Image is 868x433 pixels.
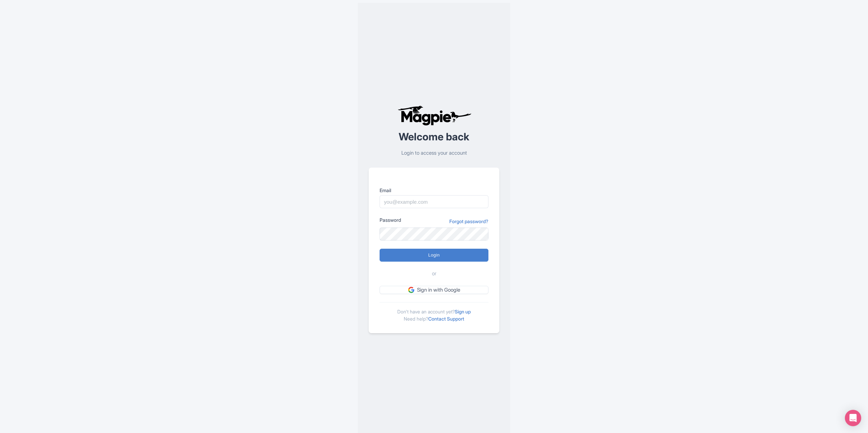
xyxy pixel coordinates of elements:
[380,286,488,294] a: Sign in with Google
[369,131,499,142] h2: Welcome back
[455,309,471,314] a: Sign up
[380,302,488,322] div: Don't have an account yet? Need help?
[408,287,414,293] img: google.svg
[380,249,488,262] input: Login
[380,216,401,223] label: Password
[428,316,464,322] a: Contact Support
[369,149,499,157] p: Login to access your account
[380,195,488,208] input: you@example.com
[449,218,488,225] a: Forgot password?
[845,410,861,426] div: Open Intercom Messenger
[380,187,488,194] label: Email
[396,105,472,126] img: logo-ab69f6fb50320c5b225c76a69d11143b.png
[432,270,436,278] span: or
